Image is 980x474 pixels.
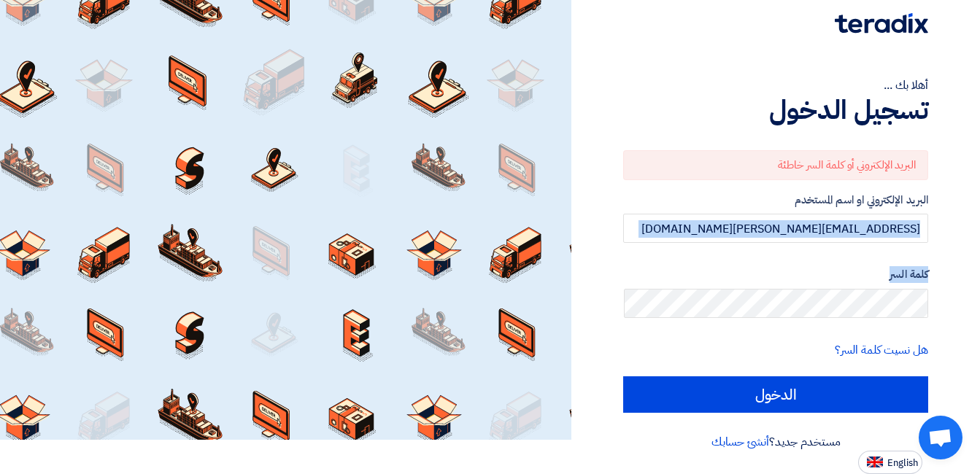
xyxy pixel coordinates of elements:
[623,77,928,94] div: أهلا بك ...
[623,214,928,243] input: أدخل بريد العمل الإلكتروني او اسم المستخدم الخاص بك ...
[623,266,928,283] label: كلمة السر
[623,150,928,180] div: البريد الإلكتروني أو كلمة السر خاطئة
[623,94,928,126] h1: تسجيل الدخول
[835,341,928,359] a: هل نسيت كلمة السر؟
[623,376,928,413] input: الدخول
[623,192,928,209] label: البريد الإلكتروني او اسم المستخدم
[919,416,962,459] div: Open chat
[867,456,883,467] img: en-US.png
[858,451,922,474] button: English
[711,433,769,451] a: أنشئ حسابك
[887,458,918,468] span: English
[835,13,928,34] img: Teradix logo
[623,433,928,451] div: مستخدم جديد؟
